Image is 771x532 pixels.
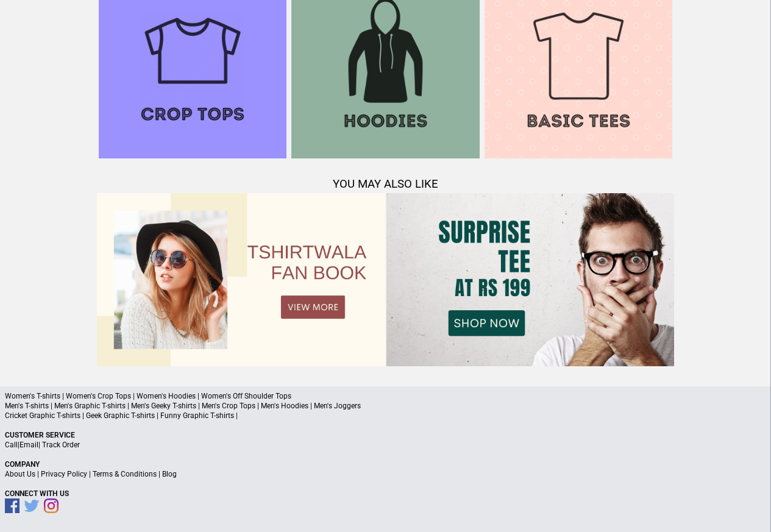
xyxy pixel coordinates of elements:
[5,430,766,440] p: Customer Service
[5,411,766,420] p: Cricket Graphic T-shirts | Geek Graphic T-shirts | Funny Graphic T-shirts |
[20,441,38,449] a: Email
[42,441,80,449] a: Track Order
[41,470,87,478] a: Privacy Policy
[5,459,766,469] p: Company
[5,391,766,401] p: Women's T-shirts | Women's Crop Tops | Women's Hoodies | Women's Off Shoulder Tops
[5,470,35,478] a: About Us
[5,469,766,479] p: | | |
[5,440,766,450] p: | |
[162,470,177,478] a: Blog
[5,489,766,498] p: Connect With Us
[5,441,18,449] a: Call
[333,177,438,191] span: YOU MAY ALSO LIKE
[5,401,766,411] p: Men's T-shirts | Men's Graphic T-shirts | Men's Geeky T-shirts | Men's Crop Tops | Men's Hoodies ...
[93,470,157,478] a: Terms & Conditions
